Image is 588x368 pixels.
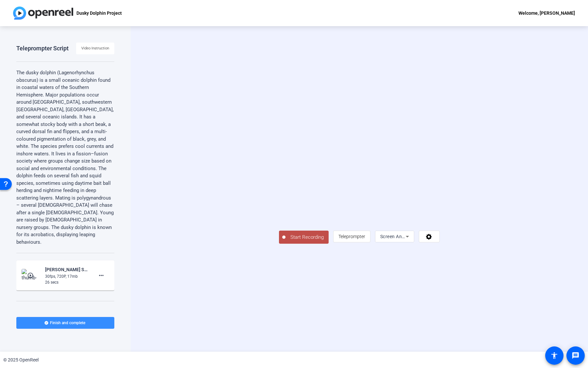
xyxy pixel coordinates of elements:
div: Welcome, [PERSON_NAME] [518,9,575,17]
span: Teleprompter [338,234,365,239]
button: Start Recording [279,231,329,244]
div: 30fps, 720P, 17mb [45,273,89,279]
button: Teleprompter [333,231,370,242]
div: © 2025 OpenReel [3,357,39,363]
mat-icon: play_circle_outline [27,272,35,279]
mat-icon: accessibility [550,352,558,359]
mat-icon: more_horiz [97,272,105,279]
div: 26 secs [45,279,89,285]
p: The dusky dolphin (Lagenorhynchus obscurus) is a small oceanic dolphin found in coastal waters of... [16,69,114,246]
mat-icon: message [572,352,580,359]
span: Video Instruction [81,44,109,53]
p: Dusky Dolphin Project [76,9,122,17]
div: [PERSON_NAME] Shoots-Dusky Dolphin Project-1755112270051-webcam [45,266,89,273]
span: Finish and complete [50,320,85,325]
div: Teleprompter Script [16,44,69,52]
span: Start Recording [286,234,329,241]
img: OpenReel logo [13,7,73,20]
button: Video Instruction [76,43,114,54]
img: thumb-nail [22,269,41,282]
span: Screen And Camera [380,234,423,239]
button: Finish and complete [16,317,114,329]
